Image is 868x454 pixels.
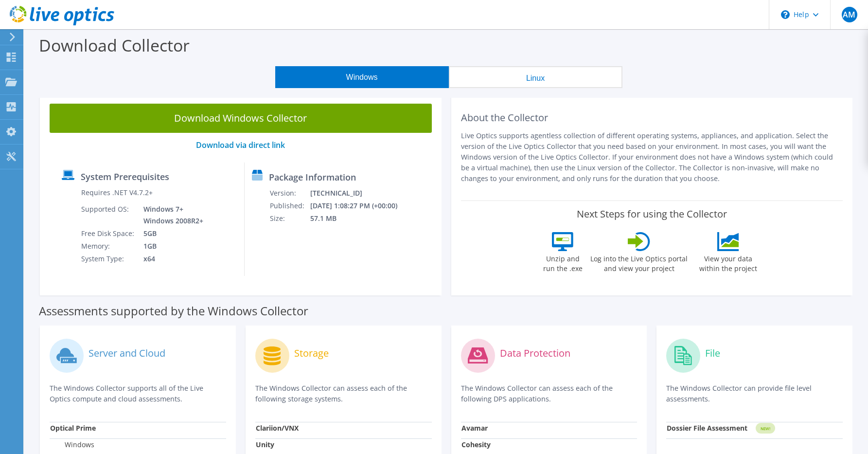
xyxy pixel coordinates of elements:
[666,383,843,404] p: The Windows Collector can provide file level assessments.
[81,203,136,227] td: Supported OS:
[667,423,747,433] strong: Dossier File Assessment
[461,112,843,124] h2: About the Collector
[50,423,96,433] strong: Optical Prime
[81,227,136,240] td: Free Disk Space:
[310,200,410,212] td: [DATE] 1:08:27 PM (+00:00)
[500,348,570,358] label: Data Protection
[50,440,94,450] label: Windows
[136,227,205,240] td: 5GB
[81,188,153,198] label: Requires .NET V4.7.2+
[136,253,205,265] td: x64
[781,10,790,19] svg: \n
[275,66,449,88] button: Windows
[577,208,727,220] label: Next Steps for using the Collector
[461,423,488,433] strong: Avamar
[81,172,169,182] label: System Prerequisites
[310,212,410,225] td: 57.1 MB
[39,34,190,56] label: Download Collector
[50,383,226,404] p: The Windows Collector supports all of the Live Optics compute and cloud assessments.
[196,140,285,150] a: Download via direct link
[255,383,432,404] p: The Windows Collector can assess each of the following storage systems.
[256,440,274,449] strong: Unity
[761,426,770,431] tspan: NEW!
[81,240,136,253] td: Memory:
[269,187,310,200] td: Version:
[449,66,622,88] button: Linux
[705,348,720,358] label: File
[50,104,432,133] a: Download Windows Collector
[81,253,136,265] td: System Type:
[461,130,843,184] p: Live Optics supports agentless collection of different operating systems, appliances, and applica...
[590,251,688,273] label: Log into the Live Optics portal and view your project
[136,203,205,227] td: Windows 7+ Windows 2008R2+
[461,440,491,449] strong: Cohesity
[39,306,308,316] label: Assessments supported by the Windows Collector
[842,7,857,22] span: AM
[461,383,638,404] p: The Windows Collector can assess each of the following DPS applications.
[310,187,410,200] td: [TECHNICAL_ID]
[269,172,356,182] label: Package Information
[693,251,763,273] label: View your data within the project
[269,212,310,225] td: Size:
[256,423,299,433] strong: Clariion/VNX
[136,240,205,253] td: 1GB
[294,348,329,358] label: Storage
[89,348,165,358] label: Server and Cloud
[269,200,310,212] td: Published:
[540,251,585,273] label: Unzip and run the .exe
